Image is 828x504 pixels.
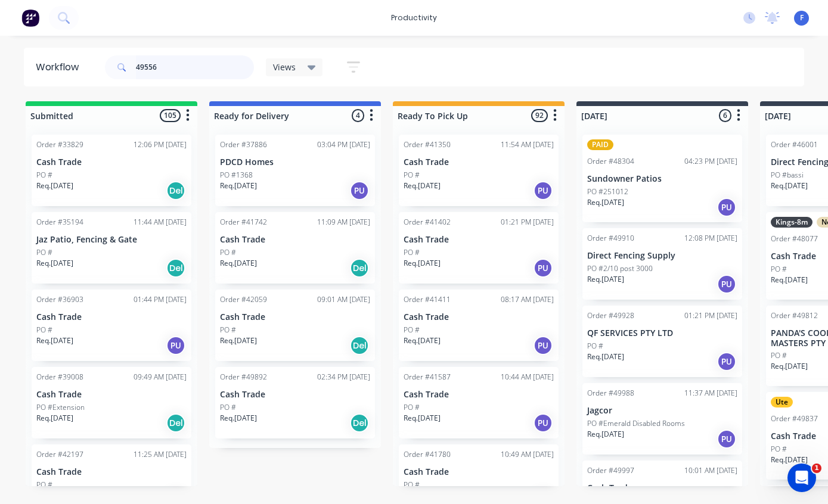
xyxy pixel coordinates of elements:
div: 11:54 AM [DATE] [501,139,554,150]
div: PU [717,198,736,217]
span: F [800,13,804,23]
div: Order #49910 [587,233,634,244]
div: 12:08 PM [DATE] [684,233,737,244]
p: Cash Trade [36,312,187,322]
p: PO #2/10 post 3000 [587,263,653,274]
div: Order #4141108:17 AM [DATE]Cash TradePO #Req.[DATE]PU [399,290,559,361]
p: PO # [36,247,52,258]
p: Req. [DATE] [36,413,73,424]
div: Order #41742 [220,217,267,228]
p: PO # [404,402,420,413]
p: Req. [DATE] [404,258,441,269]
p: PO # [404,325,420,335]
div: Del [350,336,369,355]
div: Order #49988 [587,388,634,399]
div: PU [717,275,736,294]
div: 11:37 AM [DATE] [684,388,737,399]
div: Order #4174211:09 AM [DATE]Cash TradePO #Req.[DATE]Del [215,212,375,284]
div: Del [166,259,185,278]
div: Order #49812 [771,310,818,321]
p: Req. [DATE] [404,335,441,346]
p: Sundowner Patios [587,174,737,184]
div: Order #46001 [771,139,818,150]
div: Order #41411 [404,294,451,305]
p: Req. [DATE] [404,181,441,191]
p: Req. [DATE] [220,413,257,424]
p: Req. [DATE] [36,258,73,269]
p: PO # [36,325,52,335]
div: Order #42197 [36,449,83,460]
div: 02:34 PM [DATE] [317,372,370,382]
div: Order #3382912:06 PM [DATE]Cash TradePO #Req.[DATE]Del [32,135,191,206]
div: 08:17 AM [DATE] [501,294,554,305]
div: PAIDOrder #4830404:23 PM [DATE]Sundowner PatiosPO #251012Req.[DATE]PU [582,135,742,222]
p: PO #bassi [771,170,804,181]
div: 03:04 PM [DATE] [317,139,370,150]
div: Order #4998811:37 AM [DATE]JagcorPO #Emerald Disabled RoomsReq.[DATE]PU [582,383,742,455]
div: Order #49837 [771,413,818,424]
p: Cash Trade [36,467,187,477]
div: PU [534,413,553,433]
div: Order #3519411:44 AM [DATE]Jaz Patio, Fencing & GatePO #Req.[DATE]Del [32,212,191,284]
p: Req. [DATE] [36,335,73,346]
div: Kings-8m [771,217,813,228]
div: Order #33829 [36,139,83,150]
div: Order #42059 [220,294,267,305]
div: Order #49997 [587,465,634,476]
div: Order #41350 [404,139,451,150]
p: PO #Extension [36,402,85,413]
div: productivity [385,9,443,27]
p: Req. [DATE] [36,181,73,191]
div: Order #4989202:34 PM [DATE]Cash TradePO #Req.[DATE]Del [215,367,375,438]
p: PO #1368 [220,170,253,181]
p: PO #251012 [587,186,628,197]
iframe: Intercom live chat [787,463,816,492]
div: Del [166,181,185,200]
p: Cash Trade [404,157,554,167]
p: PO # [36,480,52,490]
p: PO # [220,247,236,258]
div: 12:06 PM [DATE] [134,139,187,150]
div: Order #4135011:54 AM [DATE]Cash TradePO #Req.[DATE]PU [399,135,559,206]
div: Del [350,413,369,433]
input: Search for orders... [136,55,254,79]
p: Req. [DATE] [220,181,257,191]
p: PO # [771,350,787,361]
div: 10:49 AM [DATE] [501,449,554,460]
p: Req. [DATE] [587,429,624,440]
div: Order #4158710:44 AM [DATE]Cash TradePO #Req.[DATE]PU [399,367,559,438]
div: Workflow [36,60,85,74]
p: PO #Emerald Disabled Rooms [587,418,685,429]
div: Order #4992801:21 PM [DATE]QF SERVICES PTY LTDPO #Req.[DATE]PU [582,306,742,377]
p: PO # [404,247,420,258]
div: Order #4205909:01 AM [DATE]Cash TradePO #Req.[DATE]Del [215,290,375,361]
div: Order #4140201:21 PM [DATE]Cash TradePO #Req.[DATE]PU [399,212,559,284]
div: Order #41587 [404,372,451,382]
span: 1 [812,463,821,473]
p: Req. [DATE] [771,455,808,465]
p: Cash Trade [36,390,187,400]
p: Cash Trade [220,235,370,245]
p: Jagcor [587,406,737,416]
div: Order #37886 [220,139,267,150]
p: Cash Trade [404,390,554,400]
div: Order #3900809:49 AM [DATE]Cash TradePO #ExtensionReq.[DATE]Del [32,367,191,438]
div: 01:21 PM [DATE] [501,217,554,228]
div: 10:01 AM [DATE] [684,465,737,476]
div: Order #41780 [404,449,451,460]
p: PO # [404,170,420,181]
div: Order #49892 [220,372,267,382]
div: Order #35194 [36,217,83,228]
p: PO # [404,480,420,490]
div: PU [717,430,736,449]
p: Cash Trade [220,312,370,322]
p: PO # [36,170,52,181]
p: Req. [DATE] [587,274,624,285]
p: PO # [771,264,787,275]
div: Order #49928 [587,310,634,321]
p: Req. [DATE] [404,413,441,424]
p: PO # [771,444,787,455]
div: Order #4991012:08 PM [DATE]Direct Fencing SupplyPO #2/10 post 3000Req.[DATE]PU [582,228,742,300]
div: 09:49 AM [DATE] [134,372,187,382]
div: 10:44 AM [DATE] [501,372,554,382]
